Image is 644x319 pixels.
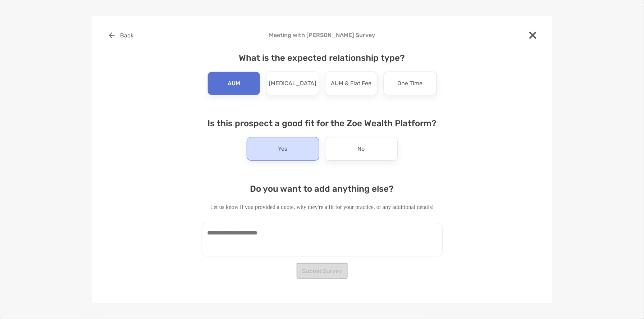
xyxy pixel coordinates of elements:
[202,202,443,211] p: Let us know if you provided a quote, why they're a fit for your practice, or any additional details!
[104,32,541,38] h4: Meeting with [PERSON_NAME] Survey
[358,143,365,155] p: No
[202,184,443,194] h4: Do you want to add anything else?
[278,143,288,155] p: Yes
[398,78,423,89] p: One Time
[269,78,316,89] p: [MEDICAL_DATA]
[109,32,115,38] img: button icon
[331,78,372,89] p: AUM & Flat Fee
[202,118,443,128] h4: Is this prospect a good fit for the Zoe Wealth Platform?
[228,78,240,89] p: AUM
[529,32,536,39] img: close modal
[104,27,139,43] button: Back
[202,53,443,63] h4: What is the expected relationship type?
